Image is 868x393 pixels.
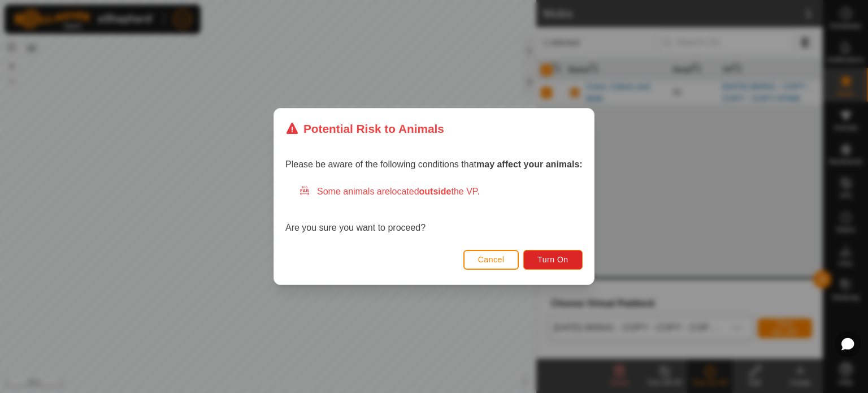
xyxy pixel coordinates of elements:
[285,120,444,137] div: Potential Risk to Animals
[524,250,583,270] button: Turn On
[463,250,519,270] button: Cancel
[476,159,583,169] strong: may affect your animals:
[538,255,568,264] span: Turn On
[299,185,583,198] div: Some animals are
[419,187,452,196] strong: outside
[285,159,583,169] span: Please be aware of the following conditions that
[478,255,505,264] span: Cancel
[285,185,583,235] div: Are you sure you want to proceed?
[390,187,480,196] span: located the VP.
